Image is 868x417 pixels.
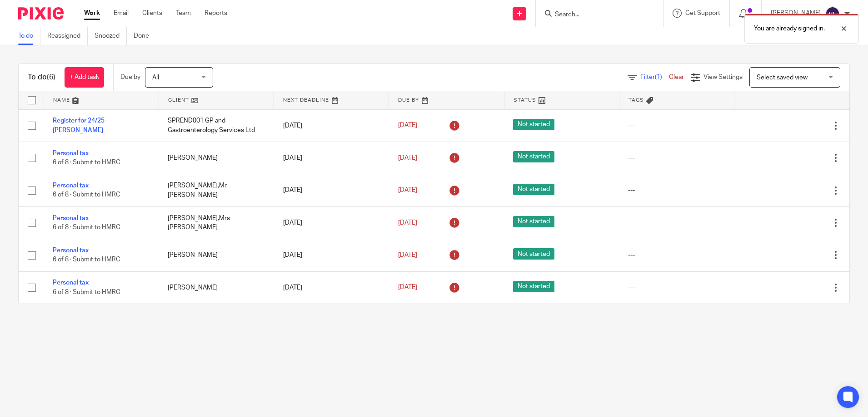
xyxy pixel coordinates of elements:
[825,6,840,21] img: svg%3E
[274,174,389,206] td: [DATE]
[159,239,274,271] td: [PERSON_NAME]
[757,74,808,81] span: Select saved view
[655,74,662,80] span: (1)
[142,9,162,18] a: Clients
[754,24,825,33] p: You are already signed in.
[274,239,389,271] td: [DATE]
[629,98,644,103] span: Tags
[513,151,554,162] span: Not started
[53,150,89,157] a: Personal tax
[53,215,89,221] a: Personal tax
[53,247,89,254] a: Personal tax
[628,218,725,227] div: ---
[159,271,274,304] td: [PERSON_NAME]
[95,27,127,45] a: Snoozed
[205,9,227,18] a: Reports
[513,248,554,260] span: Not started
[18,27,40,45] a: To do
[274,271,389,304] td: [DATE]
[159,109,274,142] td: SPREND001 GP and Gastroenterology Services Ltd
[398,123,417,129] span: [DATE]
[114,9,129,18] a: Email
[176,9,191,18] a: Team
[640,74,669,80] span: Filter
[53,224,120,231] span: 6 of 8 · Submit to HMRC
[398,285,417,291] span: [DATE]
[669,74,684,80] a: Clear
[159,142,274,174] td: [PERSON_NAME]
[28,73,55,82] h1: To do
[628,153,725,162] div: ---
[398,220,417,226] span: [DATE]
[53,182,89,189] a: Personal tax
[53,159,120,166] span: 6 of 8 · Submit to HMRC
[53,289,120,295] span: 6 of 8 · Submit to HMRC
[274,109,389,142] td: [DATE]
[628,121,725,130] div: ---
[53,118,108,133] a: Register for 24/25 - [PERSON_NAME]
[398,252,417,258] span: [DATE]
[274,142,389,174] td: [DATE]
[513,216,554,227] span: Not started
[628,250,725,260] div: ---
[47,74,55,81] span: (6)
[703,74,743,80] span: View Settings
[47,27,88,45] a: Reassigned
[628,283,725,292] div: ---
[53,257,120,263] span: 6 of 8 · Submit to HMRC
[120,73,140,82] p: Due by
[53,280,89,286] a: Personal tax
[513,184,554,195] span: Not started
[398,187,417,193] span: [DATE]
[513,119,554,130] span: Not started
[398,155,417,161] span: [DATE]
[152,74,159,81] span: All
[628,186,725,195] div: ---
[274,206,389,239] td: [DATE]
[65,67,104,88] a: + Add task
[134,27,156,45] a: Done
[159,174,274,206] td: [PERSON_NAME],Mr [PERSON_NAME]
[53,192,120,198] span: 6 of 8 · Submit to HMRC
[18,7,64,20] img: Pixie
[159,206,274,239] td: [PERSON_NAME],Mrs [PERSON_NAME]
[84,9,100,18] a: Work
[513,281,554,292] span: Not started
